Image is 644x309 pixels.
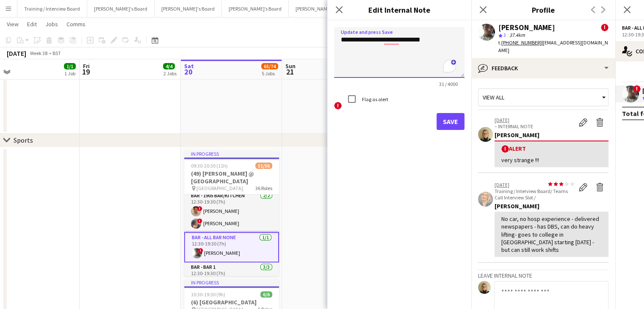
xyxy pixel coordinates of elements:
[262,70,278,77] div: 5 Jobs
[501,145,602,153] div: Alert
[53,50,61,56] div: BST
[14,136,33,144] div: Sports
[495,202,608,210] div: [PERSON_NAME]
[7,20,19,28] span: View
[360,96,388,102] label: Flag as alert
[27,20,37,28] span: Edit
[66,20,86,28] span: Comms
[3,19,22,30] a: View
[289,0,356,17] button: [PERSON_NAME]'s Board
[261,63,278,69] span: 65/74
[184,151,279,276] app-job-card: In progress09:30-20:30 (11h)51/56(49) [PERSON_NAME] @ [GEOGRAPHIC_DATA] [GEOGRAPHIC_DATA]36 Roles...
[633,85,641,93] span: !
[255,163,272,169] span: 51/56
[82,67,90,77] span: 19
[184,62,194,70] span: Sat
[501,215,602,254] div: No car, no hosp experience - delivered newspapers - has DBS, can do heavy lifting- goes to colleg...
[24,19,40,30] a: Edit
[495,117,509,123] tcxspan: Call 20-09-2025 via 3CX
[495,123,575,130] p: – INTERNAL NOTE
[45,20,58,28] span: Jobs
[64,70,75,77] div: 1 Job
[334,27,464,78] textarea: To enrich screen reader interactions, please activate Accessibility in Grammarly extension settings
[437,113,464,130] button: Save
[191,163,228,169] span: 09:30-20:30 (11h)
[471,4,615,15] h3: Profile
[327,4,471,15] h3: Edit Internal Note
[501,145,509,153] span: !
[478,272,608,279] h3: Leave internal note
[64,63,76,69] span: 1/1
[87,0,155,17] button: [PERSON_NAME]'s Board
[163,70,177,77] div: 2 Jobs
[495,182,509,188] tcxspan: Call 03-09-2025 via 3CX
[42,19,61,30] a: Jobs
[63,19,89,30] a: Comms
[163,63,175,69] span: 4/4
[197,206,202,211] span: !
[184,170,279,185] h3: (49) [PERSON_NAME] @ [GEOGRAPHIC_DATA]
[498,24,555,31] div: [PERSON_NAME]
[285,62,296,70] span: Sun
[155,0,222,17] button: [PERSON_NAME]'s Board
[83,62,90,70] span: Fri
[184,151,279,157] div: In progress
[7,49,26,58] div: [DATE]
[495,188,575,201] p: Training / Interview Board/ Teams Call Interview Slot /
[184,232,279,262] app-card-role: Bar - All Bar None1/112:30-19:30 (7h)![PERSON_NAME]
[17,0,87,17] button: Training / Interview Board
[432,81,464,87] span: 31 / 4000
[508,32,527,38] span: 37.4km
[191,291,225,298] span: 10:30-19:30 (9h)
[222,0,289,17] button: [PERSON_NAME]’s Board
[184,279,279,286] div: In progress
[28,50,49,56] span: Week 38
[483,94,504,101] span: View all
[498,39,542,46] span: t.
[471,58,615,78] div: Feedback
[601,24,608,31] span: !
[503,32,506,38] span: 3
[183,67,194,77] span: 20
[198,248,203,253] span: !
[184,298,279,306] h3: (6) [GEOGRAPHIC_DATA]
[184,191,279,232] app-card-role: Bar - 1905 Bar/Kitchen2/212:30-19:30 (7h)![PERSON_NAME]![PERSON_NAME]
[498,39,608,53] span: | [EMAIL_ADDRESS][DOMAIN_NAME]
[196,185,243,191] span: [GEOGRAPHIC_DATA]
[334,102,342,110] span: !
[501,39,542,46] tcxspan: Call +447783393178 via 3CX
[284,67,296,77] span: 21
[197,218,202,223] span: !
[260,291,272,298] span: 6/6
[501,156,602,164] div: very strange !!!
[255,185,272,191] span: 36 Roles
[495,131,608,139] div: [PERSON_NAME]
